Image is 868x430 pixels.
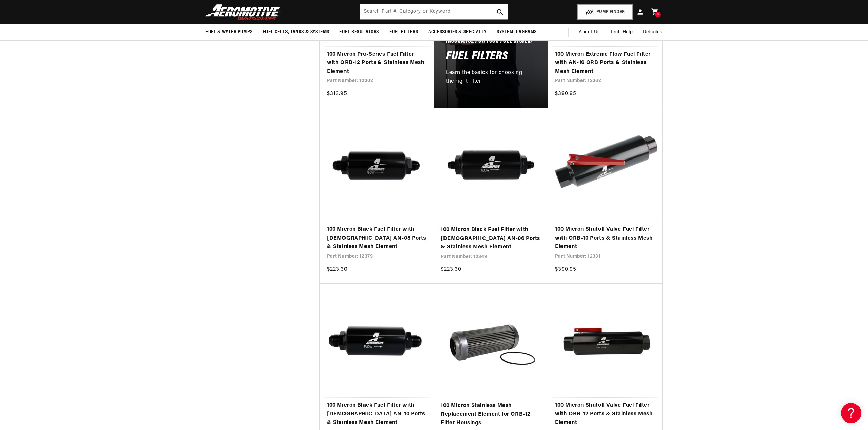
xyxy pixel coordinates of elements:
[605,24,638,40] summary: Tech Help
[446,39,532,44] h5: Insurance For Your Fuel System
[360,4,508,19] input: Search by Part Number, Category or Keyword
[555,225,655,251] a: 100 Micron Shutoff Valve Fuel Filter with ORB-10 Ports & Stainless Mesh Element
[657,12,659,17] span: 3
[492,24,542,40] summary: System Diagrams
[579,30,600,35] span: About Us
[205,29,253,36] span: Fuel & Water Pumps
[384,24,423,40] summary: Fuel Filters
[334,24,384,40] summary: Fuel Regulators
[441,226,541,252] a: 100 Micron Black Fuel Filter with [DEMOGRAPHIC_DATA] AN-06 Ports & Stainless Mesh Element
[493,4,508,19] button: search button
[200,24,258,40] summary: Fuel & Water Pumps
[428,29,487,36] span: Accessories & Specialty
[555,50,655,76] a: 100 Micron Extreme Flow Fuel Filter with AN-16 ORB Ports & Stainless Mesh Element
[339,29,379,36] span: Fuel Regulators
[574,24,605,40] a: About Us
[258,24,334,40] summary: Fuel Cells, Tanks & Systems
[497,29,537,36] span: System Diagrams
[610,29,633,36] span: Tech Help
[446,69,529,86] p: Learn the basics for choosing the right filter
[327,50,427,76] a: 100 Micron Pro-Series Fuel Filter with ORB-12 Ports & Stainless Mesh Element
[638,24,668,40] summary: Rebuilds
[389,29,418,36] span: Fuel Filters
[327,401,427,427] a: 100 Micron Black Fuel Filter with [DEMOGRAPHIC_DATA] AN-10 Ports & Stainless Mesh Element
[577,4,633,20] button: PUMP FINDER
[423,24,492,40] summary: Accessories & Specialty
[643,29,663,36] span: Rebuilds
[555,401,655,427] a: 100 Micron Shutoff Valve Fuel Filter with ORB-12 Ports & Stainless Mesh Element
[327,225,427,251] a: 100 Micron Black Fuel Filter with [DEMOGRAPHIC_DATA] AN-08 Ports & Stainless Mesh Element
[263,29,329,36] span: Fuel Cells, Tanks & Systems
[441,401,541,428] a: 100 Micron Stainless Mesh Replacement Element for ORB-12 Filter Housings
[203,4,288,20] img: Aeromotive
[446,51,508,62] h2: Fuel Filters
